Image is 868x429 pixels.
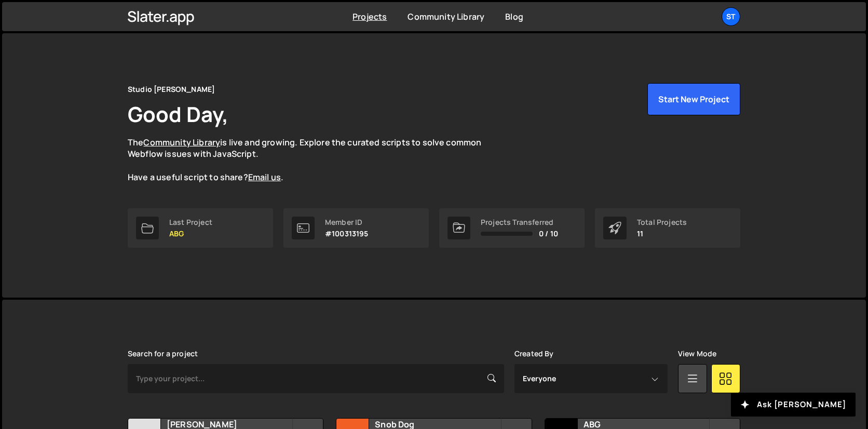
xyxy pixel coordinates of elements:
a: St [722,7,740,26]
button: Ask [PERSON_NAME] [731,393,856,417]
button: Start New Project [647,83,740,115]
div: Projects Transferred [481,218,558,226]
a: Projects [352,11,387,22]
a: Email us [248,171,281,183]
label: Search for a project [128,350,198,358]
a: Community Library [408,11,484,22]
a: Community Library [143,137,220,148]
p: 11 [637,230,687,238]
a: Last Project ABG [128,208,273,248]
div: Total Projects [637,218,687,226]
label: Created By [514,350,554,358]
div: Studio [PERSON_NAME] [128,83,215,96]
div: Last Project [169,218,212,226]
h1: Good Day, [128,100,228,128]
span: 0 / 10 [539,230,558,238]
div: Member ID [325,218,369,226]
p: ABG [169,230,212,238]
p: #100313195 [325,230,369,238]
p: The is live and growing. Explore the curated scripts to solve common Webflow issues with JavaScri... [128,137,501,183]
a: Blog [505,11,523,22]
label: View Mode [678,350,716,358]
input: Type your project... [128,364,504,393]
